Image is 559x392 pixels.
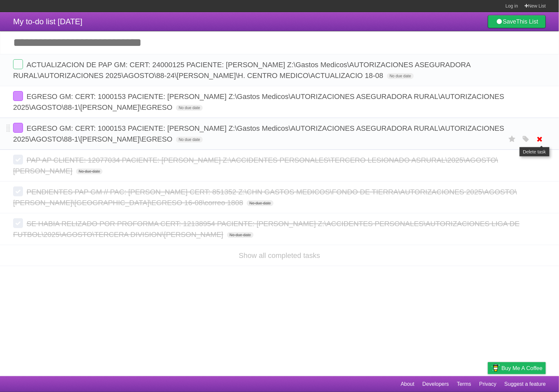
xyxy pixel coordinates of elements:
[227,232,254,238] span: No due date
[479,378,496,390] a: Privacy
[239,251,320,260] a: Show all completed tasks
[488,15,546,28] a: SaveThis List
[13,124,504,143] span: EGRESO GM: CERT: 1000153 PACIENTE: [PERSON_NAME] Z:\Gastos Medicos\AUTORIZACIONES ASEGURADORA RUR...
[13,156,498,175] span: PAP AP CLIENTE: 12077034 PACIENTE: [PERSON_NAME] Z:\ACCIDENTES PERSONALES\TERCERO LESIONADO ASRUR...
[13,155,23,165] label: Done
[516,18,538,25] b: This List
[13,92,504,111] span: EGRESO GM: CERT: 1000153 PACIENTE: [PERSON_NAME] Z:\Gastos Medicos\AUTORIZACIONES ASEGURADORA RUR...
[13,220,520,239] span: SE HABIA RELIZADO POR PROFORMA CERT: 12138954 PACIENTE: [PERSON_NAME] Z:\ACCIDENTES PERSONALES\AU...
[176,105,202,111] span: No due date
[488,362,546,374] a: Buy me a coffee
[13,17,83,26] span: My to-do list [DATE]
[13,91,23,101] label: Done
[387,73,414,79] span: No due date
[505,378,546,390] a: Suggest a feature
[13,188,517,207] span: PENDIENTES PAP GM // PAC: [PERSON_NAME] CERT: 851352 Z:\CHN GASTOS MEDICOS\FONDO DE TIERRA\AUTORI...
[502,363,543,374] span: Buy me a coffee
[13,123,23,133] label: Done
[457,378,472,390] a: Terms
[247,200,273,206] span: No due date
[422,378,449,390] a: Developers
[13,218,23,228] label: Done
[506,134,518,145] label: Star task
[13,61,471,80] span: ACTUALIZACION DE PAP GM: CERT: 24000125 PACIENTE: [PERSON_NAME] Z:\Gastos Medicos\AUTORIZACIONES ...
[76,168,103,174] span: No due date
[176,137,202,143] span: No due date
[13,59,23,69] label: Done
[13,186,23,196] label: Done
[401,378,414,390] a: About
[491,363,500,374] img: Buy me a coffee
